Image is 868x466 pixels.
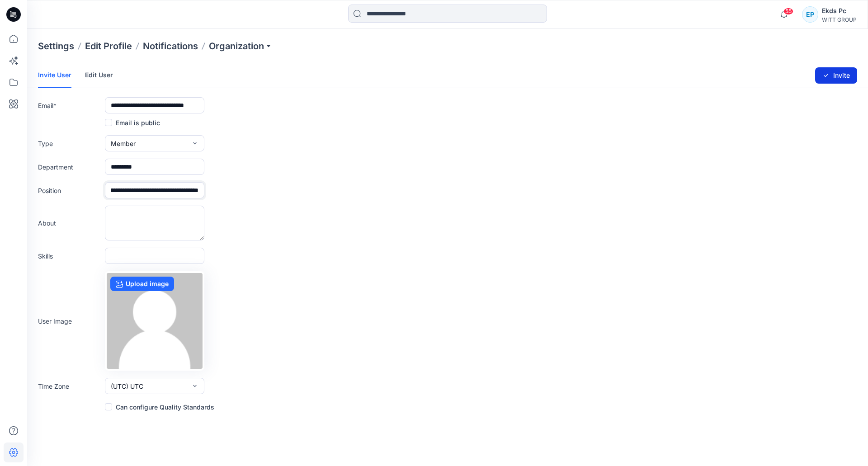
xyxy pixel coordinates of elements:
label: Upload image [110,277,174,291]
button: Member [105,135,204,151]
div: WITT GROUP [822,16,857,23]
button: (UTC) UTC [105,378,204,394]
div: Ekds Pc [822,5,857,16]
label: Email [38,101,101,110]
a: Notifications [143,40,198,52]
a: Edit User [85,63,113,87]
label: About [38,218,101,228]
img: no-profile.png [107,273,203,369]
span: (UTC) UTC [111,381,143,391]
label: Department [38,162,101,172]
span: Member [111,139,136,148]
label: Type [38,139,101,148]
a: Edit Profile [85,40,132,52]
label: Time Zone [38,381,101,391]
a: Invite User [38,63,71,88]
button: Invite [815,67,857,84]
label: Email is public [105,117,160,128]
div: EP [802,6,818,23]
label: Skills [38,251,101,261]
label: User Image [38,316,101,326]
span: 55 [783,8,793,15]
p: Settings [38,40,74,52]
label: Can configure Quality Standards [105,401,214,412]
label: Position [38,186,101,195]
